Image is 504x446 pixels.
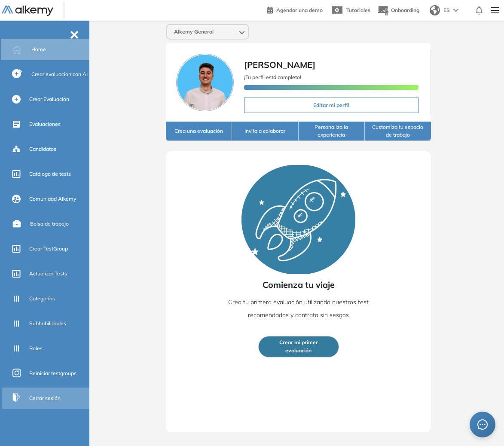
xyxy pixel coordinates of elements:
[2,6,53,16] img: Logo
[244,74,301,80] span: ¡Tu perfil está completo!
[29,170,71,178] span: Catálogo de tests
[29,394,61,402] span: Cerrar sesión
[244,98,418,113] button: Editar mi perfil
[29,120,61,128] span: Evaluaciones
[29,270,67,278] span: Actualizar Tests
[477,419,488,430] span: message
[29,95,69,103] span: Crear Evaluación
[174,28,214,35] span: Alkemy General
[258,336,339,357] button: Crear mi primerevaluación
[267,4,323,15] a: Agendar una demo
[276,7,323,13] span: Agendar una demo
[29,145,56,153] span: Candidatos
[30,220,69,228] span: Bolsa de trabajo
[488,2,502,19] img: Menu
[453,9,458,12] img: arrow
[29,195,76,203] span: Comunidad Alkemy
[285,347,312,355] span: evaluación
[365,122,431,141] button: Customiza tu espacio de trabajo
[31,70,88,78] span: Crear evaluacion con AI
[430,5,440,15] img: world
[299,122,365,141] button: Personaliza la experiencia
[208,296,388,321] p: Crea tu primera evaluación utilizando nuestros test recomendados y contrata sin sesgos
[232,122,298,141] button: Invita a colaborar
[346,7,370,13] span: Tutoriales
[29,370,76,377] span: Reiniciar testgroups
[443,6,450,14] span: ES
[166,122,232,141] button: Crea una evaluación
[391,7,419,13] span: Onboarding
[279,339,318,347] span: Crear mi primer
[29,345,43,352] span: Roles
[244,59,315,70] span: [PERSON_NAME]
[29,245,68,253] span: Crear TestGroup
[31,46,46,53] span: Home
[377,1,419,20] button: Onboarding
[241,165,355,274] img: Rocket
[29,295,55,302] span: Categorías
[263,278,335,291] span: Comienza tu viaje
[29,320,66,327] span: Subhabilidades
[176,54,234,111] img: Foto de perfil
